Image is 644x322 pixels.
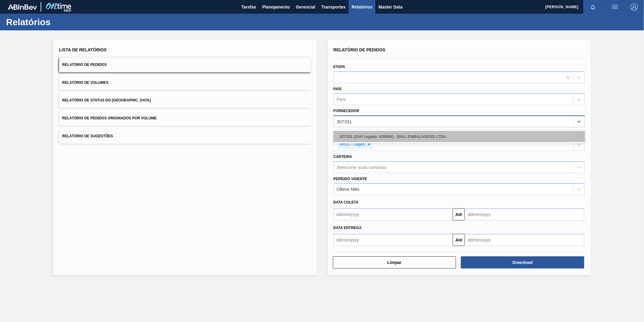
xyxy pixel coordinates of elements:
button: Limpar [333,256,456,269]
div: Último Mês [337,187,360,192]
span: Relatório de Volumes [62,80,108,85]
button: Até [453,234,465,246]
button: Relatório de Pedidos Originados por Volume [59,111,311,126]
label: Etapa [334,65,345,69]
label: Carteira [334,155,352,159]
input: dd/mm/yyyy [465,234,584,246]
span: Gerencial [296,3,315,11]
img: userActions [611,3,619,11]
button: Relatório de Pedidos [59,57,311,72]
img: Logout [631,3,638,11]
span: Relatório de Status do [GEOGRAPHIC_DATA] [62,98,151,102]
button: Relatório de Volumes [59,75,311,90]
label: País [334,87,342,91]
div: Selecione suas carteiras [337,165,386,170]
input: dd/mm/yyyy [465,208,584,221]
button: Relatório de Status do [GEOGRAPHIC_DATA] [59,93,311,108]
button: Notificações [583,3,603,11]
button: Relatório de Sugestões [59,129,311,144]
span: Data coleta [334,200,359,204]
span: Relatório de Pedidos [62,63,107,67]
div: País [337,97,346,102]
label: Período Vigente [334,177,367,181]
input: dd/mm/yyyy [334,208,453,221]
span: Relatórios [352,3,372,11]
input: dd/mm/yyyy [334,234,453,246]
span: Master Data [378,3,402,11]
div: 307331 (SAP Legado: 439994) - BALL EMBALAGENS LTDA [334,131,585,142]
button: Até [453,208,465,221]
span: Relatório de Pedidos [334,47,386,52]
span: Data entrega [334,226,362,230]
span: Relatório de Sugestões [62,134,113,138]
span: Transportes [321,3,346,11]
button: Download [461,256,584,269]
div: BR21 - Lages [338,141,366,148]
span: Planejamento [262,3,290,11]
span: Tarefas [241,3,256,11]
img: TNhmsLtSVTkK8tSr43FrP2fwEKptu5GPRR3wAAAABJRU5ErkJggg== [8,4,37,10]
span: Relatório de Pedidos Originados por Volume [62,116,157,120]
span: Lista de Relatórios [59,47,107,52]
h1: Relatórios [6,19,114,26]
label: Fornecedor [334,109,359,113]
